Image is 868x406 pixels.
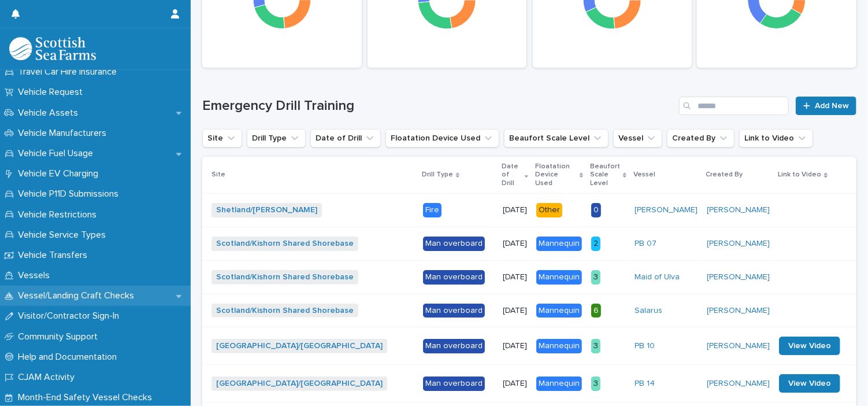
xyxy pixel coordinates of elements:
[216,306,354,316] a: Scotland/Kishorn Shared Shorebase
[796,97,856,115] a: Add New
[423,304,485,318] div: Man overboard
[13,230,115,241] p: Vehicle Service Types
[503,379,527,389] p: [DATE]
[13,168,107,179] p: Vehicle EV Charging
[635,379,655,389] a: PB 14
[706,168,743,181] p: Created By
[202,194,859,227] tr: Shetland/[PERSON_NAME] Fire[DATE]Other0[PERSON_NAME] [PERSON_NAME]
[707,239,770,249] a: [PERSON_NAME]
[591,237,600,251] div: 2
[503,205,527,215] p: [DATE]
[385,129,499,147] button: Floatation Device Used
[707,272,770,282] a: [PERSON_NAME]
[536,339,582,353] div: Mannequin
[591,339,600,353] div: 3
[591,377,600,391] div: 3
[423,270,485,285] div: Man overboard
[536,377,582,391] div: Mannequin
[635,205,698,215] a: [PERSON_NAME]
[216,379,383,389] a: [GEOGRAPHIC_DATA]/[GEOGRAPHIC_DATA]
[423,237,485,251] div: Man overboard
[779,337,840,355] a: View Video
[815,102,849,110] span: Add New
[788,342,831,350] span: View Video
[635,272,680,282] a: Maid of Ulva
[202,227,859,260] tr: Scotland/Kishorn Shared Shorebase Man overboard[DATE]Mannequin2PB 07 [PERSON_NAME]
[202,365,859,403] tr: [GEOGRAPHIC_DATA]/[GEOGRAPHIC_DATA] Man overboard[DATE]Mannequin3PB 14 [PERSON_NAME] View Video
[778,168,821,181] p: Link to Video
[591,203,601,217] div: 0
[613,129,662,147] button: Vessel
[535,160,577,190] p: Floatation Device Used
[13,290,143,301] p: Vessel/Landing Craft Checks
[202,98,674,115] h1: Emergency Drill Training
[13,311,128,322] p: Visitor/Contractor Sign-In
[13,87,92,98] p: Vehicle Request
[591,270,600,285] div: 3
[13,331,107,342] p: Community Support
[13,189,128,200] p: Vehicle P11D Submissions
[679,97,789,115] input: Search
[635,306,662,316] a: Salarus
[202,294,859,327] tr: Scotland/Kishorn Shared Shorebase Man overboard[DATE]Mannequin6Salarus [PERSON_NAME]
[503,306,527,316] p: [DATE]
[536,304,582,318] div: Mannequin
[707,306,770,316] a: [PERSON_NAME]
[9,37,96,60] img: bPIBxiqnSb2ggTQWdOVV
[13,128,116,139] p: Vehicle Manufacturers
[635,341,655,351] a: PB 10
[707,379,770,389] a: [PERSON_NAME]
[590,160,620,190] p: Beaufort Scale Level
[788,379,831,387] span: View Video
[536,203,562,217] div: Other
[707,205,770,215] a: [PERSON_NAME]
[422,168,453,181] p: Drill Type
[739,129,813,147] button: Link to Video
[13,372,84,383] p: CJAM Activity
[423,339,485,353] div: Man overboard
[707,341,770,351] a: [PERSON_NAME]
[13,108,87,119] p: Vehicle Assets
[13,148,102,159] p: Vehicle Fuel Usage
[13,270,59,281] p: Vessels
[13,352,126,363] p: Help and Documentation
[247,129,306,147] button: Drill Type
[202,327,859,365] tr: [GEOGRAPHIC_DATA]/[GEOGRAPHIC_DATA] Man overboard[DATE]Mannequin3PB 10 [PERSON_NAME] View Video
[591,304,601,318] div: 6
[635,239,656,249] a: PB 07
[202,129,242,147] button: Site
[503,239,527,249] p: [DATE]
[216,341,383,351] a: [GEOGRAPHIC_DATA]/[GEOGRAPHIC_DATA]
[13,250,97,261] p: Vehicle Transfers
[503,272,527,282] p: [DATE]
[633,168,655,181] p: Vessel
[13,392,161,403] p: Month-End Safety Vessel Checks
[423,203,442,217] div: Fire
[502,160,522,190] p: Date of Drill
[13,209,106,220] p: Vehicle Restrictions
[779,374,840,393] a: View Video
[13,67,126,77] p: Travel Car Hire Insurance
[503,341,527,351] p: [DATE]
[202,260,859,294] tr: Scotland/Kishorn Shared Shorebase Man overboard[DATE]Mannequin3Maid of Ulva [PERSON_NAME]
[423,377,485,391] div: Man overboard
[212,168,225,181] p: Site
[536,237,582,251] div: Mannequin
[216,239,354,249] a: Scotland/Kishorn Shared Shorebase
[667,129,735,147] button: Created By
[536,270,582,285] div: Mannequin
[504,129,609,147] button: Beaufort Scale Level
[310,129,381,147] button: Date of Drill
[216,205,317,215] a: Shetland/[PERSON_NAME]
[216,272,354,282] a: Scotland/Kishorn Shared Shorebase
